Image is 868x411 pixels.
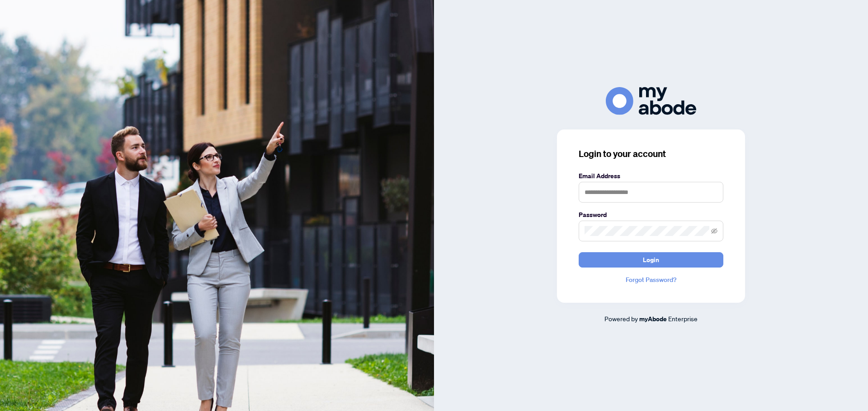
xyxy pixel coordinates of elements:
[604,314,638,323] span: Powered by
[643,253,659,267] span: Login
[711,228,717,234] span: eye-invisible
[579,148,723,160] h3: Login to your account
[606,87,696,115] img: ma-logo
[579,171,723,181] label: Email Address
[579,275,723,285] a: Forgot Password?
[579,252,723,268] button: Login
[668,314,698,323] span: Enterprise
[639,314,667,324] a: myAbode
[579,210,723,220] label: Password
